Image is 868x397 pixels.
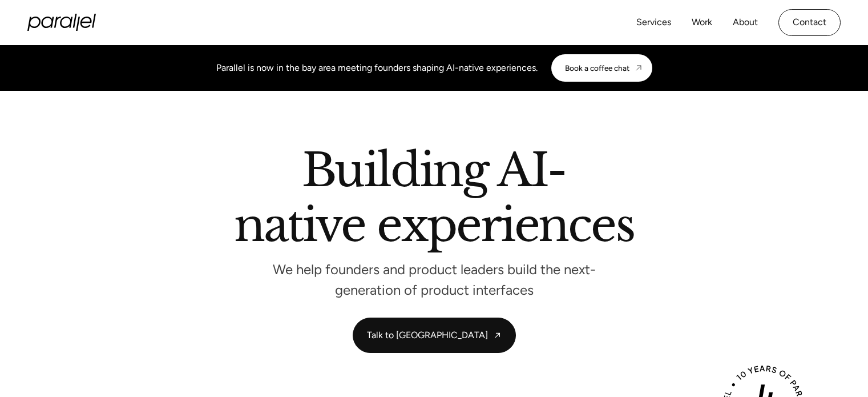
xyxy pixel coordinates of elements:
[778,9,841,36] a: Contact
[27,14,96,31] a: home
[636,14,671,31] a: Services
[109,148,760,252] h2: Building AI-native experiences
[634,63,643,73] img: CTA arrow image
[551,54,652,82] a: Book a coffee chat
[733,14,758,31] a: About
[263,264,605,295] p: We help founders and product leaders build the next-generation of product interfaces
[216,61,538,75] div: Parallel is now in the bay area meeting founders shaping AI-native experiences.
[565,63,629,73] div: Book a coffee chat
[692,14,712,31] a: Work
